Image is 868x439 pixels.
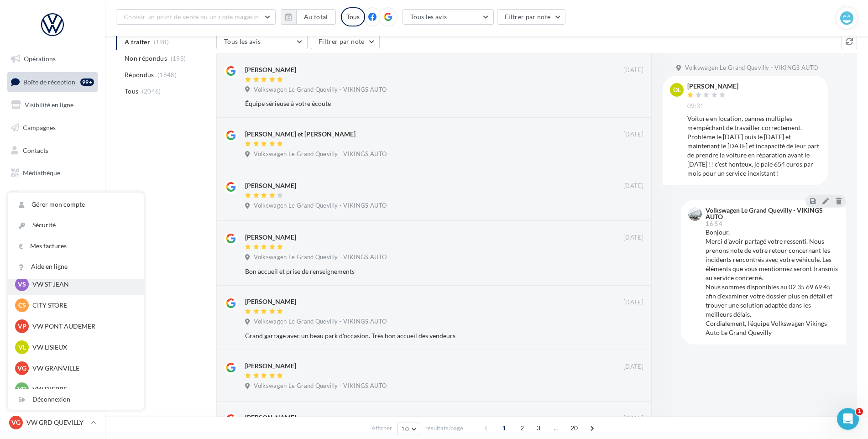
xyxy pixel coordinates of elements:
[623,234,643,242] span: [DATE]
[216,34,308,49] button: Tous les avis
[567,421,582,435] span: 20
[25,101,73,109] span: Visibilité en ligne
[171,55,186,62] span: (198)
[17,385,26,394] span: VD
[856,408,863,415] span: 1
[5,95,99,115] a: Visibilité en ligne
[296,9,336,25] button: Au total
[245,233,296,242] div: [PERSON_NAME]
[23,169,60,177] span: Médiathèque
[614,200,644,213] button: Ignorer
[26,418,87,427] p: VW GRD QUEVILLY
[18,343,26,352] span: VL
[32,385,133,394] p: VW DIEPPE
[5,141,99,160] a: Contacts
[341,7,365,26] div: Tous
[245,181,296,190] div: [PERSON_NAME]
[254,382,387,390] span: Volkswagen Le Grand Quevilly - VIKINGS AUTO
[5,186,99,205] a: Calendrier
[157,71,177,78] span: (1848)
[531,421,546,435] span: 3
[549,421,564,435] span: ...
[623,66,643,74] span: [DATE]
[687,102,704,110] span: 09:31
[245,267,584,276] div: Bon accueil et prise de renseignements
[224,37,261,45] span: Tous les avis
[706,207,837,220] div: Volkswagen Le Grand Quevilly - VIKINGS AUTO
[32,280,133,289] p: VW ST JEAN
[614,381,644,394] button: Ignorer
[254,253,387,261] span: Volkswagen Le Grand Quevilly - VIKINGS AUTO
[623,182,643,190] span: [DATE]
[254,202,387,210] span: Volkswagen Le Grand Quevilly - VIKINGS AUTO
[18,301,26,310] span: CS
[5,209,99,236] a: PLV et print personnalisable
[23,192,53,199] span: Calendrier
[245,361,296,371] div: [PERSON_NAME]
[32,322,133,331] p: VW PONT AUDEMER
[5,72,99,92] a: Boîte de réception99+
[5,118,99,137] a: Campagnes
[614,149,644,162] button: Ignorer
[24,55,56,63] span: Opérations
[245,413,296,422] div: [PERSON_NAME]
[403,9,494,25] button: Tous les avis
[254,318,387,326] span: Volkswagen Le Grand Quevilly - VIKINGS AUTO
[281,9,336,25] button: Au total
[8,256,144,277] a: Aide en ligne
[245,130,356,139] div: [PERSON_NAME] et [PERSON_NAME]
[623,131,643,139] span: [DATE]
[32,343,133,352] p: VW LISIEUX
[623,363,643,371] span: [DATE]
[18,280,26,289] span: VS
[80,78,94,86] div: 99+
[497,9,566,25] button: Filtrer par note
[18,322,26,331] span: VP
[245,331,584,340] div: Grand garrage avec un beau park d'occasion. Très bon accueil des vendeurs
[254,150,387,158] span: Volkswagen Le Grand Quevilly - VIKINGS AUTO
[5,49,99,68] a: Opérations
[706,221,722,227] span: 16:54
[623,414,643,423] span: [DATE]
[371,424,392,433] span: Afficher
[8,215,144,235] a: Sécurité
[32,364,133,373] p: VW GRANVILLE
[245,297,296,306] div: [PERSON_NAME]
[623,298,643,307] span: [DATE]
[613,97,643,110] button: Ignorer
[245,99,584,108] div: Équipe sérieuse à votre écoute
[125,87,138,96] span: Tous
[613,329,643,342] button: Ignorer
[17,364,26,373] span: VG
[8,389,144,410] div: Déconnexion
[125,54,167,63] span: Non répondus
[23,146,48,154] span: Contacts
[7,414,98,431] a: VG VW GRD QUEVILLY
[124,13,259,21] span: Choisir un point de vente ou un code magasin
[401,425,409,433] span: 10
[311,34,380,49] button: Filtrer par note
[5,163,99,183] a: Médiathèque
[254,86,387,94] span: Volkswagen Le Grand Quevilly - VIKINGS AUTO
[125,70,154,79] span: Répondus
[23,78,75,85] span: Boîte de réception
[687,114,821,178] div: Voiture en location, pannes multiples m’empêchant de travailler correctement. Problème le [DATE] ...
[613,265,643,278] button: Ignorer
[8,194,144,215] a: Gérer mon compte
[116,9,276,25] button: Choisir un point de vente ou un code magasin
[706,228,839,337] div: Bonjour, Merci d'avoir partagé votre ressenti. Nous prenons note de votre retour concernant les i...
[685,64,818,72] span: Volkswagen Le Grand Quevilly - VIKINGS AUTO
[687,83,738,89] div: [PERSON_NAME]
[515,421,529,435] span: 2
[245,65,296,74] div: [PERSON_NAME]
[397,423,420,435] button: 10
[410,13,447,21] span: Tous les avis
[32,301,133,310] p: CITY STORE
[8,236,144,256] a: Mes factures
[497,421,512,435] span: 1
[23,124,56,131] span: Campagnes
[837,408,859,430] iframe: Intercom live chat
[142,88,161,95] span: (2046)
[11,418,21,427] span: VG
